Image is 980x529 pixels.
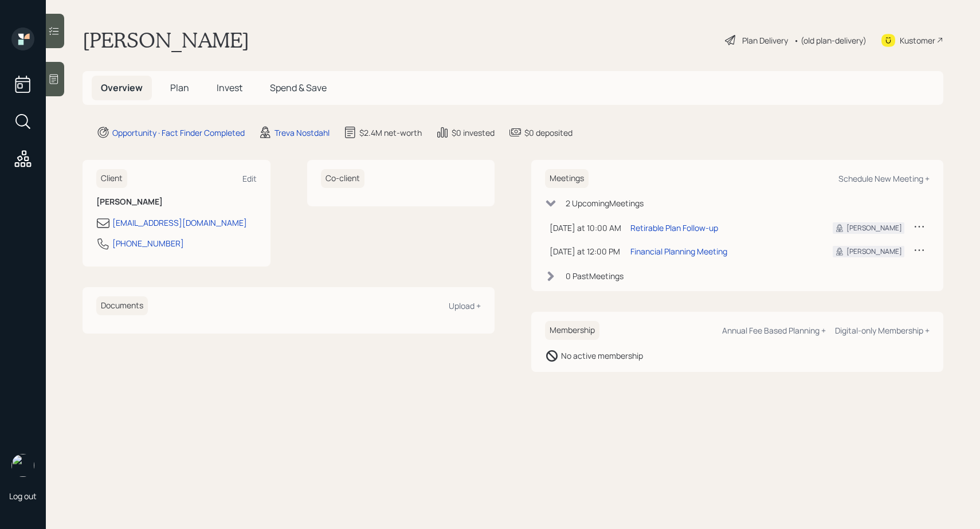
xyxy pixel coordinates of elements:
[794,34,867,46] div: • (old plan-delivery)
[630,245,727,257] div: Financial Planning Meeting
[359,127,422,139] div: $2.4M net-worth
[846,246,902,257] div: [PERSON_NAME]
[217,81,242,94] span: Invest
[112,237,184,249] div: [PHONE_NUMBER]
[561,350,643,362] div: No active membership
[835,325,930,336] div: Digital-only Membership +
[275,127,330,139] div: Treva Nostdahl
[242,173,257,184] div: Edit
[270,81,327,94] span: Spend & Save
[550,245,621,257] div: [DATE] at 12:00 PM
[96,197,257,207] h6: [PERSON_NAME]
[9,491,37,501] div: Log out
[112,217,247,229] div: [EMAIL_ADDRESS][DOMAIN_NAME]
[524,127,573,139] div: $0 deposited
[722,325,826,336] div: Annual Fee Based Planning +
[545,169,589,188] h6: Meetings
[96,296,148,315] h6: Documents
[83,28,249,53] h1: [PERSON_NAME]
[170,81,189,94] span: Plan
[846,223,902,233] div: [PERSON_NAME]
[838,173,930,184] div: Schedule New Meeting +
[112,127,245,139] div: Opportunity · Fact Finder Completed
[566,197,644,209] div: 2 Upcoming Meeting s
[11,454,34,477] img: sami-boghos-headshot.png
[452,127,495,139] div: $0 invested
[550,222,621,234] div: [DATE] at 10:00 AM
[96,169,127,188] h6: Client
[449,300,481,311] div: Upload +
[900,34,935,46] div: Kustomer
[630,222,718,234] div: Retirable Plan Follow-up
[101,81,143,94] span: Overview
[545,321,599,340] h6: Membership
[742,34,788,46] div: Plan Delivery
[321,169,364,188] h6: Co-client
[566,270,624,282] div: 0 Past Meeting s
